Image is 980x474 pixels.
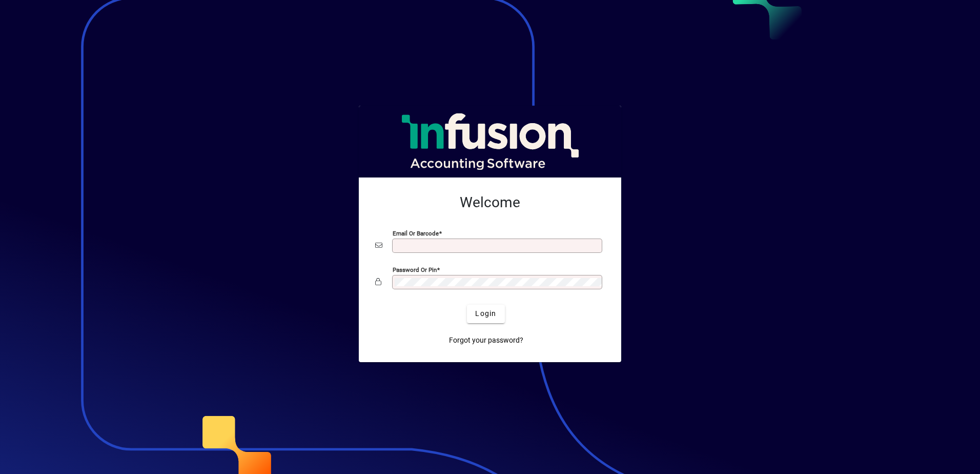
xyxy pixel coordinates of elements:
[475,308,496,319] span: Login
[393,266,437,273] mat-label: Password or Pin
[375,194,605,211] h2: Welcome
[393,229,439,236] mat-label: Email or Barcode
[449,335,523,346] span: Forgot your password?
[467,305,504,323] button: Login
[445,331,527,350] a: Forgot your password?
